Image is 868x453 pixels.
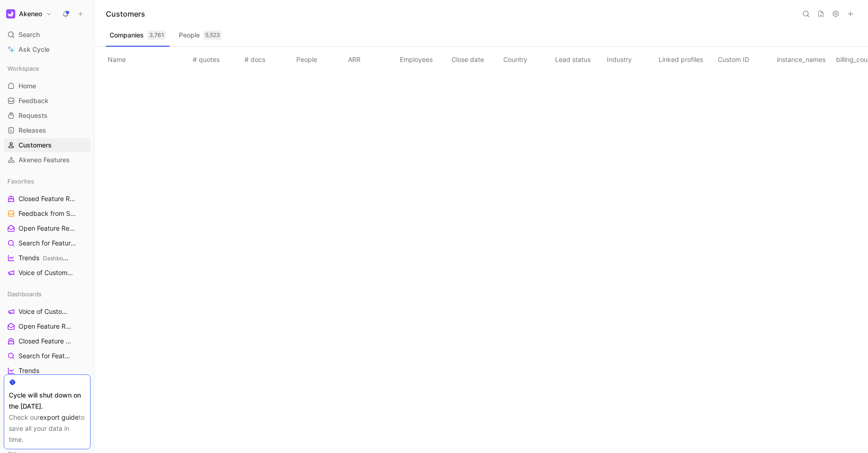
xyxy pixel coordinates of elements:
[18,29,40,40] span: Search
[4,287,91,301] div: Dashboards
[553,47,605,69] th: Lead status
[346,47,398,69] th: ARR
[18,96,49,105] span: Feedback
[4,192,91,206] a: Closed Feature Requests
[7,64,39,73] span: Workspace
[4,207,91,220] a: Feedback from Support Team
[716,47,775,69] th: Custom ID
[18,366,39,375] span: Trends
[203,31,222,40] div: 5,523
[18,194,76,204] span: Closed Feature Requests
[398,47,450,69] th: Employees
[4,28,91,42] div: Search
[104,55,129,63] span: Name
[4,287,91,422] div: DashboardsVoice of CustomersOpen Feature RequestsClosed Feature RequestsSearch for Feature Reques...
[4,94,91,108] a: Feedback
[106,28,170,43] button: Companies
[4,266,91,280] a: Voice of Customers
[657,47,716,69] th: Linked profiles
[294,47,346,69] th: People
[18,126,46,135] span: Releases
[9,412,86,445] div: Check our to save all your data in time.
[501,47,553,69] th: Country
[191,47,243,69] th: # quotes
[18,224,76,233] span: Open Feature Requests
[4,109,91,122] a: Requests
[18,322,72,331] span: Open Feature Requests
[18,253,68,263] span: Trends
[4,305,91,318] a: Voice of Customers
[18,111,48,120] span: Requests
[19,10,42,18] h1: Akeneo
[6,9,15,18] img: Akeneo
[4,236,91,250] a: Search for Feature Requests
[243,47,294,69] th: # docs
[18,155,70,165] span: Akeneo Features
[4,123,91,137] a: Releases
[4,221,91,235] a: Open Feature Requests
[4,334,91,348] a: Closed Feature Requests
[43,255,74,262] span: Dashboards
[4,251,91,265] a: TrendsDashboards
[18,209,78,219] span: Feedback from Support Team
[4,153,91,167] a: Akeneo Features
[18,239,77,248] span: Search for Feature Requests
[18,307,69,316] span: Voice of Customers
[4,138,91,152] a: Customers
[18,351,74,361] span: Search for Feature Requests
[4,79,91,93] a: Home
[4,7,54,20] button: AkeneoAkeneo
[450,47,501,69] th: Close date
[18,44,49,55] span: Ask Cycle
[40,413,79,421] a: export guide
[9,390,86,412] div: Cycle will shut down on the [DATE].
[775,47,834,69] th: instance_names
[605,47,657,69] th: Industry
[18,268,74,278] span: Voice of Customers
[18,337,73,346] span: Closed Feature Requests
[4,61,91,75] div: Workspace
[4,319,91,333] a: Open Feature Requests
[18,141,52,150] span: Customers
[175,28,226,43] button: People
[7,289,42,299] span: Dashboards
[4,43,91,56] a: Ask Cycle
[106,8,145,19] h1: Customers
[147,31,166,40] div: 3,761
[4,174,91,188] div: Favorites
[7,177,34,186] span: Favorites
[4,349,91,363] a: Search for Feature Requests
[18,81,36,91] span: Home
[4,364,91,378] a: Trends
